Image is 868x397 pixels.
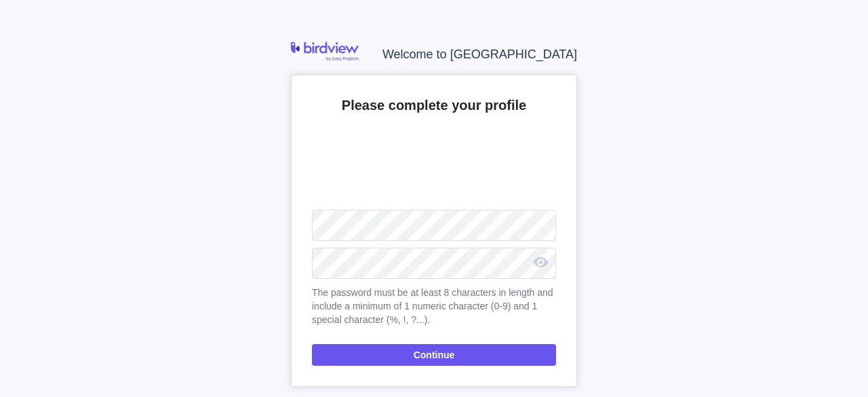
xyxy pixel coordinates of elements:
span: Continue [414,347,455,363]
img: logo [291,42,359,61]
h2: Please complete your profile [312,96,556,115]
span: Welcome to [GEOGRAPHIC_DATA] [382,48,577,61]
span: Continue [312,344,556,366]
span: The password must be at least 8 characters in length and include a minimum of 1 numeric character... [312,286,556,326]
